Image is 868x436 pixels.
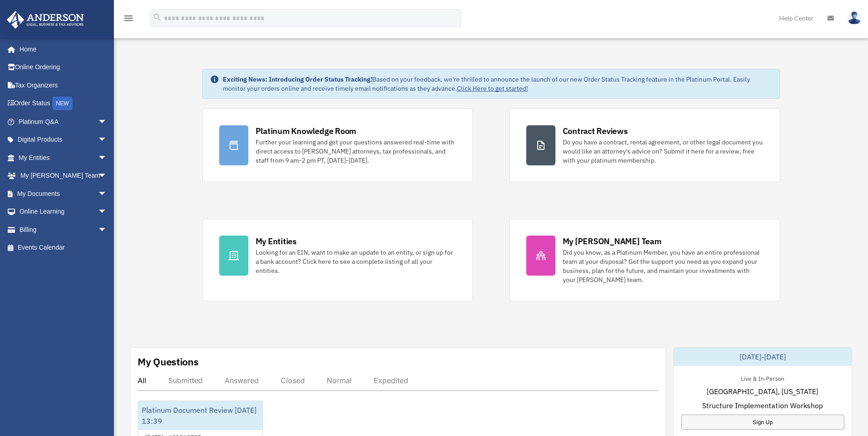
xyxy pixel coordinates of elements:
div: Normal [327,376,352,385]
div: Based on your feedback, we're thrilled to announce the launch of our new Order Status Tracking fe... [223,75,772,93]
i: search [152,12,162,22]
div: My Entities [256,236,297,247]
div: Further your learning and get your questions answered real-time with direct access to [PERSON_NAM... [256,138,456,165]
span: arrow_drop_down [98,203,116,221]
a: Platinum Knowledge Room Further your learning and get your questions answered real-time with dire... [202,108,473,182]
a: Online Ordering [6,58,121,77]
span: arrow_drop_down [98,167,116,185]
a: Platinum Q&Aarrow_drop_down [6,113,121,131]
div: Platinum Document Review [DATE] 13:39 [138,401,262,430]
a: My Entitiesarrow_drop_down [6,149,121,167]
strong: Exciting News: Introducing Order Status Tracking! [223,75,372,83]
div: All [138,376,146,385]
img: User Pic [847,11,861,25]
div: [DATE]-[DATE] [674,348,852,366]
div: Did you know, as a Platinum Member, you have an entire professional team at your disposal? Get th... [563,248,763,284]
div: Looking for an EIN, want to make an update to an entity, or sign up for a bank account? Click her... [256,248,456,275]
a: My Documentsarrow_drop_down [6,185,121,203]
div: Live & In-Person [734,373,791,383]
a: Order StatusNEW [6,94,121,113]
div: Answered [225,376,259,385]
div: My Questions [138,355,199,369]
a: Click Here to get started! [457,84,528,92]
a: My [PERSON_NAME] Team Did you know, as a Platinum Member, you have an entire professional team at... [509,219,780,301]
a: Contract Reviews Do you have a contract, rental agreement, or other legal document you would like... [509,108,780,182]
span: arrow_drop_down [98,221,116,239]
a: Tax Organizers [6,76,121,94]
a: My [PERSON_NAME] Teamarrow_drop_down [6,167,121,185]
div: NEW [52,97,72,110]
div: Expedited [374,376,408,385]
a: Events Calendar [6,239,121,257]
a: My Entities Looking for an EIN, want to make an update to an entity, or sign up for a bank accoun... [202,219,473,301]
div: Contract Reviews [563,125,628,137]
a: menu [123,16,134,24]
div: Platinum Knowledge Room [256,125,357,137]
div: Do you have a contract, rental agreement, or other legal document you would like an attorney's ad... [563,138,763,165]
a: Digital Productsarrow_drop_down [6,131,121,149]
a: Online Learningarrow_drop_down [6,203,121,221]
img: Anderson Advisors Platinum Portal [4,11,87,29]
i: menu [123,13,134,24]
span: arrow_drop_down [98,131,116,149]
div: My [PERSON_NAME] Team [563,236,662,247]
a: Sign Up [681,415,844,430]
div: Submitted [168,376,203,385]
a: Billingarrow_drop_down [6,221,121,239]
span: arrow_drop_down [98,113,116,131]
span: Structure Implementation Workshop [702,400,823,411]
span: [GEOGRAPHIC_DATA], [US_STATE] [707,386,818,397]
div: Closed [281,376,305,385]
span: arrow_drop_down [98,185,116,203]
span: arrow_drop_down [98,149,116,167]
a: Home [6,40,116,58]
